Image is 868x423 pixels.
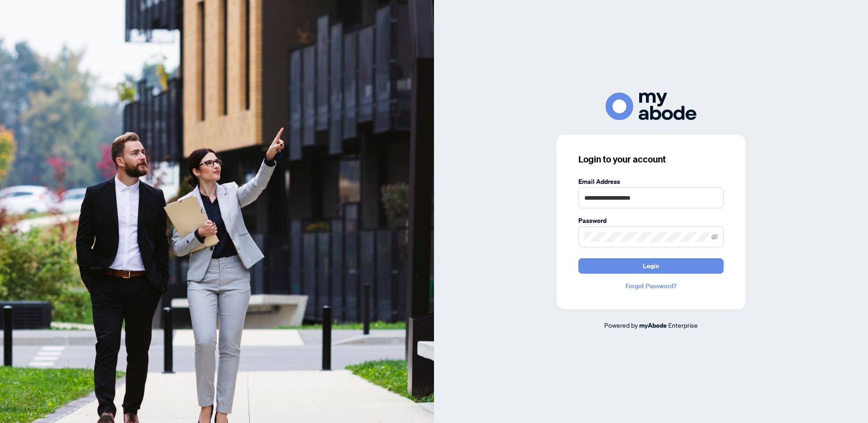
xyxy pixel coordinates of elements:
span: Enterprise [668,321,698,329]
img: ma-logo [606,93,696,120]
label: Email Address [578,177,724,187]
a: Forgot Password? [578,281,724,291]
span: Powered by [604,321,638,329]
button: Login [578,258,724,274]
span: eye-invisible [711,234,718,240]
span: Login [643,259,659,273]
a: myAbode [639,320,667,330]
h3: Login to your account [578,153,724,166]
label: Password [578,216,724,226]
